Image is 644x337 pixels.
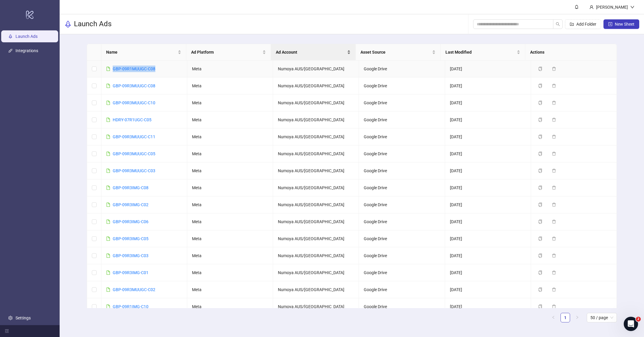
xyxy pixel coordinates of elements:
[113,100,155,105] a: GBP-09R3MUUGC-C10
[552,237,556,241] span: delete
[445,162,531,179] td: [DATE]
[552,169,556,173] span: delete
[273,230,359,247] td: Numoya AUS/[GEOGRAPHIC_DATA]
[106,135,110,139] span: file
[187,196,273,213] td: Meta
[273,145,359,162] td: Numoya AUS/[GEOGRAPHIC_DATA]
[106,305,110,309] span: file
[552,101,556,105] span: delete
[113,270,148,275] a: GBP-09R3IMG-C01
[273,60,359,77] td: Numoya AUS/[GEOGRAPHIC_DATA]
[359,196,445,213] td: Google Drive
[538,101,542,105] span: copy
[445,281,531,298] td: [DATE]
[445,128,531,145] td: [DATE]
[538,237,542,241] span: copy
[538,169,542,173] span: copy
[552,186,556,190] span: delete
[538,220,542,224] span: copy
[556,22,560,26] span: search
[16,316,31,320] a: Settings
[187,77,273,94] td: Meta
[575,316,579,319] span: right
[187,111,273,128] td: Meta
[538,84,542,88] span: copy
[106,118,110,122] span: file
[590,313,613,322] span: 50 / page
[576,22,596,27] span: Add Folder
[360,49,431,55] span: Asset Source
[561,313,570,322] a: 1
[561,313,570,322] li: 1
[538,203,542,207] span: copy
[552,254,556,258] span: delete
[552,135,556,139] span: delete
[273,94,359,111] td: Numoya AUS/[GEOGRAPHIC_DATA]
[106,271,110,275] span: file
[273,298,359,315] td: Numoya AUS/[GEOGRAPHIC_DATA]
[273,111,359,128] td: Numoya AUS/[GEOGRAPHIC_DATA]
[187,94,273,111] td: Meta
[113,219,148,224] a: GBP-09R3IMG-C06
[113,83,155,88] a: GBP-09R3MUUGC-C08
[565,19,601,29] button: Add Folder
[273,162,359,179] td: Numoya AUS/[GEOGRAPHIC_DATA]
[359,247,445,264] td: Google Drive
[16,48,38,53] a: Integrations
[445,196,531,213] td: [DATE]
[273,264,359,281] td: Numoya AUS/[GEOGRAPHIC_DATA]
[538,135,542,139] span: copy
[271,44,356,60] th: Ad Account
[113,202,148,207] a: GBP-09R3IMG-C02
[16,34,38,39] a: Launch Ads
[106,237,110,241] span: file
[525,44,610,60] th: Actions
[615,22,634,27] span: New Sheet
[552,67,556,71] span: delete
[359,162,445,179] td: Google Drive
[445,111,531,128] td: [DATE]
[624,317,638,331] iframe: Intercom live chat
[636,317,641,322] span: 2
[594,4,630,10] div: [PERSON_NAME]
[552,220,556,224] span: delete
[572,313,582,322] button: right
[187,298,273,315] td: Meta
[187,213,273,230] td: Meta
[445,145,531,162] td: [DATE]
[191,49,261,55] span: Ad Platform
[187,128,273,145] td: Meta
[445,49,515,55] span: Last Modified
[538,186,542,190] span: copy
[113,117,151,122] a: HDRY-07R1UGC-C05
[106,288,110,292] span: file
[187,162,273,179] td: Meta
[445,179,531,196] td: [DATE]
[113,236,148,241] a: GBP-09R3IMG-C05
[589,5,594,9] span: user
[273,247,359,264] td: Numoya AUS/[GEOGRAPHIC_DATA]
[64,21,72,28] span: rocket
[359,94,445,111] td: Google Drive
[359,264,445,281] td: Google Drive
[441,44,525,60] th: Last Modified
[106,152,110,156] span: file
[603,19,639,29] button: New Sheet
[552,288,556,292] span: delete
[187,247,273,264] td: Meta
[359,230,445,247] td: Google Drive
[570,22,574,26] span: folder-add
[445,213,531,230] td: [DATE]
[359,145,445,162] td: Google Drive
[359,179,445,196] td: Google Drive
[552,118,556,122] span: delete
[74,19,112,29] h3: Launch Ads
[359,128,445,145] td: Google Drive
[552,316,555,319] span: left
[359,281,445,298] td: Google Drive
[538,305,542,309] span: copy
[187,281,273,298] td: Meta
[113,66,155,71] a: GBP-09R1MUUGC-C08
[106,203,110,207] span: file
[549,313,558,322] button: left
